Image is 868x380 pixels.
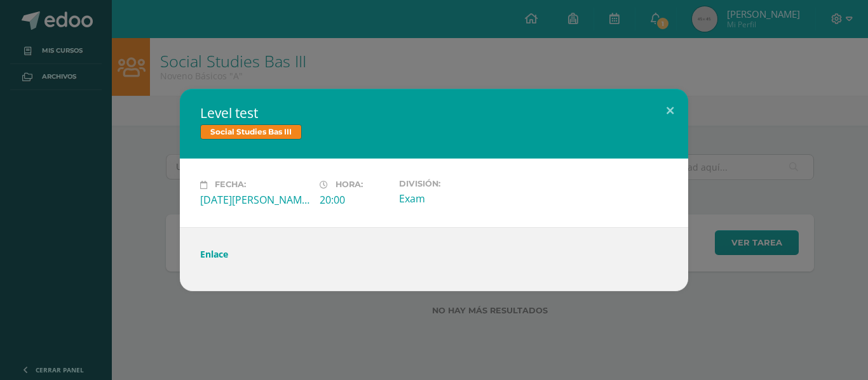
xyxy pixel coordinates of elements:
div: 20:00 [320,193,389,207]
a: Enlace [200,248,228,260]
button: Close (Esc) [652,89,688,132]
div: Exam [399,192,508,206]
h2: Level test [200,104,668,122]
label: División: [399,179,508,188]
span: Social Studies Bas III [200,124,302,140]
span: Hora: [336,180,363,190]
div: [DATE][PERSON_NAME] [200,193,309,207]
span: Fecha: [215,180,246,190]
